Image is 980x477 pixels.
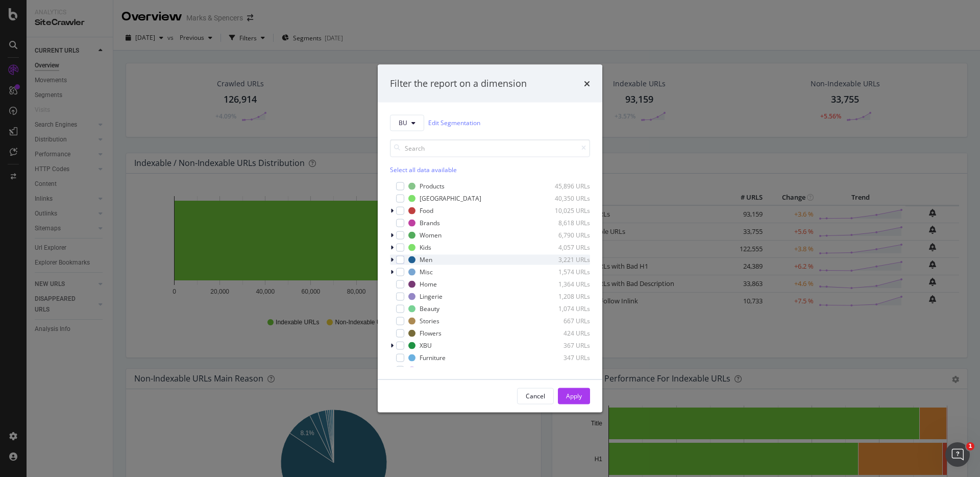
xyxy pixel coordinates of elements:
button: Upload attachment [48,335,57,343]
button: Send a message… [175,330,191,347]
b: Export History [16,32,75,40]
div: Beauty [420,304,439,313]
div: Cancel [526,392,545,400]
div: modal [378,65,602,413]
div: 8,618 URLs [540,219,590,227]
div: Just like with other exports, your actual file can have many more lines than the URL count if you... [16,108,188,168]
button: Apply [558,388,590,404]
button: Emoji picker [16,335,24,343]
div: Food [420,206,433,215]
div: Kids [420,243,431,252]
div: 10,025 URLs [540,206,590,215]
button: Start recording [65,335,73,343]
div: Home [420,280,437,289]
div: 347 URLs [540,353,590,362]
div: 45,896 URLs [540,182,590,190]
b: Important Note About Line Count: [16,93,154,101]
div: 3,221 URLs [540,255,590,264]
button: Cancel [517,388,554,404]
div: Misc [420,268,433,276]
div: Was that helpful? [16,293,79,303]
div: Filter the report on a dimension [390,77,527,90]
div: Women [420,231,442,240]
div: 667 URLs [540,317,590,325]
div: 6,790 URLs [540,231,590,240]
a: Source reference 9276000: [142,236,151,244]
button: go back [7,4,26,23]
li: Full data exports to AWS S3 or Google Cloud Storage [24,213,188,232]
a: Source reference 9276107: [118,159,127,168]
div: Gifts [420,366,433,374]
div: Lingerie [420,292,443,301]
div: 367 URLs [540,341,590,350]
div: 1,364 URLs [540,280,590,289]
iframe: Intercom live chat [945,442,970,467]
div: Brands [420,219,440,227]
div: 424 URLs [540,329,590,338]
div: 330 URLs [540,366,590,374]
button: Home [160,4,179,23]
div: 4,057 URLs [540,243,590,252]
textarea: Message… [9,313,195,330]
span: 1 [966,442,974,450]
div: Men [420,255,432,264]
button: Gif picker [32,335,40,343]
div: If your 130,000-line report exceeds standard limits, you can use: [16,188,188,208]
li: API exports through BQL queries [24,234,188,244]
div: (in DataExports): [16,32,188,42]
div: XBU [420,341,432,350]
li: Same underlying limits as the original export type [24,68,188,87]
div: 40,350 URLs [540,194,590,203]
div: times [584,77,590,90]
b: For Larger Datasets: [16,173,100,181]
input: Search [390,139,590,157]
div: Furniture [420,353,446,362]
h1: Customer Support [50,10,123,17]
div: Your 130,000-line report should process fine through DataExports since it's well within the 1 mil... [16,249,188,279]
button: BU [390,114,424,131]
div: Flowers [420,329,442,338]
div: [GEOGRAPHIC_DATA] [420,194,481,203]
img: Profile image for Customer Support [29,6,45,22]
div: 1,074 URLs [540,304,590,313]
div: Select all data available [390,165,590,174]
div: Was that helpful? [8,287,87,309]
a: Edit Segmentation [428,117,480,128]
li: Includes all exports from the last 29 days (except API exports) [24,47,188,66]
span: BU [399,118,407,127]
div: Customer Support says… [8,287,196,317]
div: Close [179,4,198,22]
div: Apply [566,392,582,400]
div: Stories [420,317,439,325]
div: 1,208 URLs [540,292,590,301]
div: Products [420,182,445,190]
div: 1,574 URLs [540,268,590,276]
